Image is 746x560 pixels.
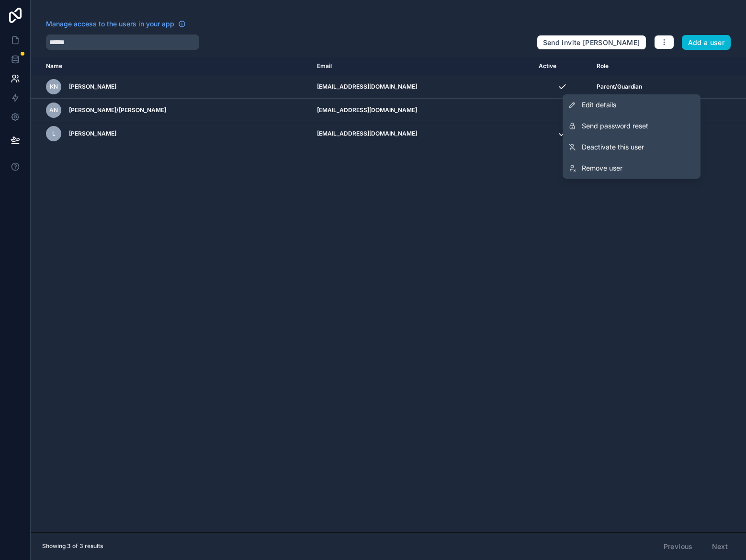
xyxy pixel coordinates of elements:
[69,83,116,91] span: [PERSON_NAME]
[563,94,701,115] a: Edit details
[69,106,166,114] span: [PERSON_NAME]/[PERSON_NAME]
[563,137,701,158] a: Deactivate this user
[537,35,646,50] button: Send invite [PERSON_NAME]
[533,57,591,75] th: Active
[311,122,533,146] td: [EMAIL_ADDRESS][DOMAIN_NAME]
[42,542,103,550] span: Showing 3 of 3 results
[52,130,56,137] span: L
[563,158,701,179] a: Remove user
[31,57,311,75] th: Name
[46,19,186,29] a: Manage access to the users in your app
[311,99,533,122] td: [EMAIL_ADDRESS][DOMAIN_NAME]
[582,121,648,131] span: Send password reset
[597,83,642,91] span: Parent/Guardian
[582,100,616,110] span: Edit details
[311,57,533,75] th: Email
[50,83,58,91] span: KN
[31,57,746,532] div: scrollable content
[46,19,174,29] span: Manage access to the users in your app
[682,35,731,50] button: Add a user
[582,163,622,173] span: Remove user
[582,142,644,152] span: Deactivate this user
[311,75,533,99] td: [EMAIL_ADDRESS][DOMAIN_NAME]
[49,106,58,114] span: AN
[591,57,704,75] th: Role
[563,115,701,137] button: Send password reset
[69,130,116,137] span: [PERSON_NAME]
